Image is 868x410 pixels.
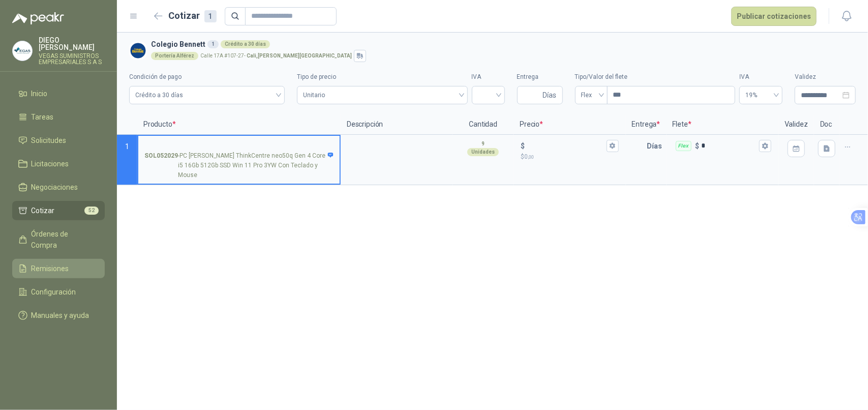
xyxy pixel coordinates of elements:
input: SOL052029-PC [PERSON_NAME] ThinkCentre neo50q Gen 4 Core i5 16Gb 512Gb SSD Win 11 Pro 3YW Con Tec... [144,142,334,150]
span: Días [543,86,557,104]
span: Unitario [303,87,461,103]
input: Flex $ [702,142,757,150]
label: Entrega [517,72,563,82]
a: Remisiones [12,259,105,278]
a: Negociaciones [12,178,105,197]
p: VEGAS SUMINISTROS EMPRESARIALES S A S [39,53,105,65]
span: 52 [84,207,99,215]
a: Cotizar52 [12,201,105,220]
span: 0 [524,153,534,160]
span: Solicitudes [32,135,67,146]
p: Cantidad [453,114,514,135]
div: Portería Alférez [151,52,198,60]
label: Tipo/Valor del flete [575,72,735,82]
p: Precio [514,114,625,135]
label: IVA [472,72,505,82]
div: 1 [207,40,219,48]
p: 9 [482,140,485,148]
p: DIEGO [PERSON_NAME] [39,37,105,51]
p: Entrega [626,114,667,135]
p: Doc [814,114,840,135]
a: Configuración [12,282,105,302]
p: Validez [779,114,814,135]
span: Inicio [32,88,48,99]
h2: Cotizar [169,9,217,23]
label: Tipo de precio [297,72,467,82]
img: Company Logo [13,41,32,61]
label: IVA [739,72,783,82]
div: Unidades [467,148,499,156]
a: Inicio [12,84,105,103]
span: Crédito a 30 días [135,87,279,103]
p: $ [696,140,700,152]
div: Flex [676,141,692,151]
span: Órdenes de Compra [32,228,95,251]
input: $$0,00 [527,142,604,150]
a: Tareas [12,107,105,127]
p: $ [521,140,525,152]
span: Configuración [32,286,76,298]
a: Solicitudes [12,131,105,150]
h3: Colegio Bennett [151,39,852,50]
label: Condición de pago [129,72,285,82]
span: ,00 [528,154,534,160]
span: 19% [745,87,776,103]
p: Producto [137,114,341,135]
p: Descripción [341,114,453,135]
span: Remisiones [32,263,69,274]
button: Publicar cotizaciones [731,7,817,26]
img: Logo peakr [12,12,64,24]
label: Validez [795,72,856,82]
div: 1 [204,10,217,22]
button: Flex $ [759,140,771,152]
p: - PC [PERSON_NAME] ThinkCentre neo50q Gen 4 Core i5 16Gb 512Gb SSD Win 11 Pro 3YW Con Teclado y M... [144,151,334,180]
span: Negociaciones [32,182,78,193]
p: Flete [667,114,779,135]
p: Días [647,136,667,156]
a: Órdenes de Compra [12,224,105,255]
p: $ [521,152,618,162]
button: $$0,00 [607,140,619,152]
span: Tareas [32,111,54,123]
p: Calle 17A #107-27 - [200,53,352,58]
span: Cotizar [32,205,55,216]
img: Company Logo [129,42,147,60]
span: Flex [581,87,602,103]
span: Licitaciones [32,158,69,169]
a: Licitaciones [12,154,105,173]
span: 1 [125,142,129,151]
span: Manuales y ayuda [32,310,89,321]
strong: SOL052029 [144,151,178,180]
a: Manuales y ayuda [12,306,105,325]
div: Crédito a 30 días [221,40,270,48]
strong: Cali , [PERSON_NAME][GEOGRAPHIC_DATA] [247,53,352,58]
